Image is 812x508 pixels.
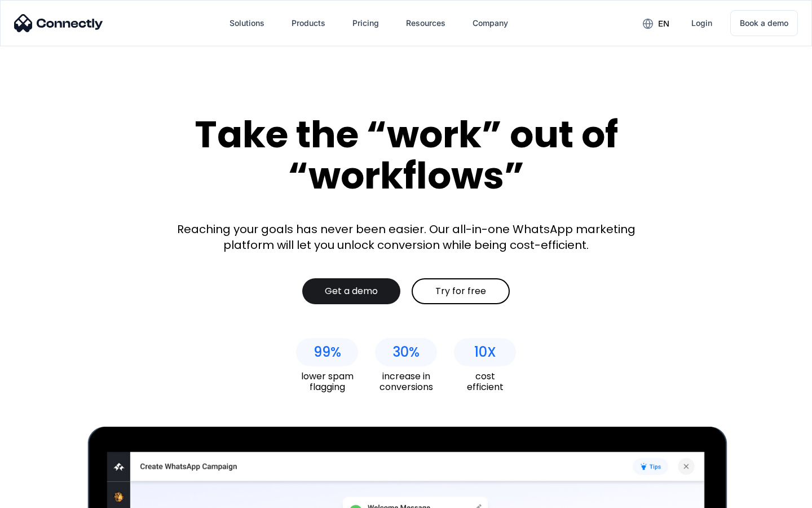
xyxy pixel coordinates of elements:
[11,488,68,504] aside: Language selected: English
[682,10,721,37] a: Login
[658,16,669,32] div: en
[325,286,378,297] div: Get a demo
[23,488,68,504] ul: Language list
[473,15,508,31] div: Company
[691,15,712,31] div: Login
[14,14,103,32] img: Connectly Logo
[302,278,400,304] a: Get a demo
[375,371,437,392] div: increase in conversions
[412,278,510,304] a: Try for free
[314,344,341,360] div: 99%
[474,344,496,360] div: 10X
[730,10,798,36] a: Book a demo
[152,114,660,196] div: Take the “work” out of “workflows”
[292,15,325,31] div: Products
[392,344,420,360] div: 30%
[169,221,643,253] div: Reaching your goals has never been easier. Our all-in-one WhatsApp marketing platform will let yo...
[230,15,264,31] div: Solutions
[343,10,388,37] a: Pricing
[352,15,379,31] div: Pricing
[296,371,358,392] div: lower spam flagging
[406,15,445,31] div: Resources
[435,286,486,297] div: Try for free
[454,371,516,392] div: cost efficient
